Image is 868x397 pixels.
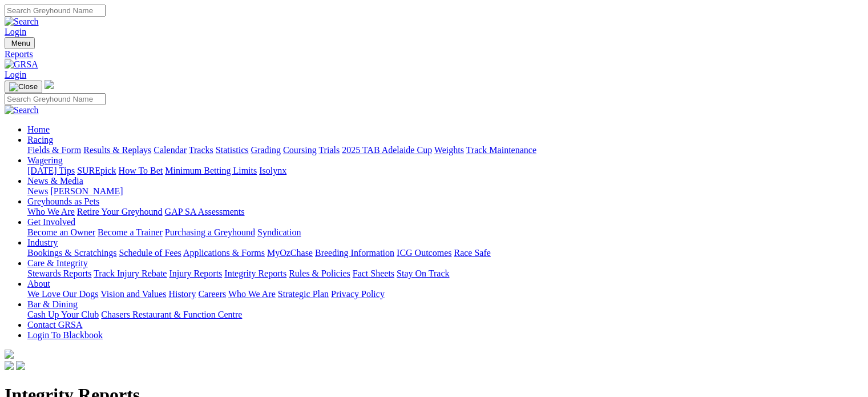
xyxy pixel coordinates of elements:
[27,238,58,247] a: Industry
[5,59,38,70] img: GRSA
[154,145,187,155] a: Calendar
[168,289,196,299] a: History
[27,248,863,258] div: Industry
[454,248,490,258] a: Race Safe
[27,145,863,155] div: Racing
[289,268,350,278] a: Rules & Policies
[27,299,78,309] a: Bar & Dining
[27,289,98,299] a: We Love Our Dogs
[251,145,281,155] a: Grading
[27,320,82,330] a: Contact GRSA
[94,268,167,278] a: Track Injury Rebate
[5,37,35,49] button: Toggle navigation
[27,258,88,268] a: Care & Integrity
[216,145,249,155] a: Statistics
[318,145,340,155] a: Trials
[257,227,301,237] a: Syndication
[27,176,83,186] a: News & Media
[315,248,394,258] a: Breeding Information
[9,82,38,91] img: Close
[183,248,265,258] a: Applications & Forms
[50,186,123,196] a: [PERSON_NAME]
[100,289,166,299] a: Vision and Values
[27,135,53,145] a: Racing
[101,310,242,319] a: Chasers Restaurant & Function Centre
[189,145,213,155] a: Tracks
[27,227,863,238] div: Get Involved
[278,289,329,299] a: Strategic Plan
[27,186,48,196] a: News
[5,5,106,17] input: Search
[224,268,286,278] a: Integrity Reports
[11,39,30,47] span: Menu
[228,289,276,299] a: Who We Are
[77,207,163,216] a: Retire Your Greyhound
[27,268,863,279] div: Care & Integrity
[5,17,39,27] img: Search
[342,145,432,155] a: 2025 TAB Adelaide Cup
[267,248,313,258] a: MyOzChase
[119,166,163,175] a: How To Bet
[27,125,50,134] a: Home
[27,279,50,288] a: About
[27,227,95,237] a: Become an Owner
[397,248,451,258] a: ICG Outcomes
[27,166,75,175] a: [DATE] Tips
[27,268,91,278] a: Stewards Reports
[5,49,863,59] a: Reports
[45,80,54,89] img: logo-grsa-white.png
[259,166,286,175] a: Isolynx
[5,361,14,370] img: facebook.svg
[77,166,116,175] a: SUREpick
[169,268,222,278] a: Injury Reports
[397,268,449,278] a: Stay On Track
[27,166,863,176] div: Wagering
[16,361,25,370] img: twitter.svg
[331,289,385,299] a: Privacy Policy
[27,197,99,206] a: Greyhounds as Pets
[27,217,75,227] a: Get Involved
[98,227,163,237] a: Become a Trainer
[5,27,26,37] a: Login
[27,155,63,165] a: Wagering
[119,248,181,258] a: Schedule of Fees
[27,310,863,320] div: Bar & Dining
[165,207,245,216] a: GAP SA Assessments
[83,145,151,155] a: Results & Replays
[5,105,39,115] img: Search
[466,145,536,155] a: Track Maintenance
[5,350,14,359] img: logo-grsa-white.png
[5,70,26,79] a: Login
[27,145,81,155] a: Fields & Form
[27,186,863,197] div: News & Media
[27,289,863,299] div: About
[353,268,394,278] a: Fact Sheets
[27,207,75,216] a: Who We Are
[198,289,226,299] a: Careers
[27,310,99,319] a: Cash Up Your Club
[5,81,42,93] button: Toggle navigation
[165,166,257,175] a: Minimum Betting Limits
[434,145,464,155] a: Weights
[283,145,317,155] a: Coursing
[27,248,116,258] a: Bookings & Scratchings
[165,227,255,237] a: Purchasing a Greyhound
[27,330,103,340] a: Login To Blackbook
[5,93,106,105] input: Search
[27,207,863,217] div: Greyhounds as Pets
